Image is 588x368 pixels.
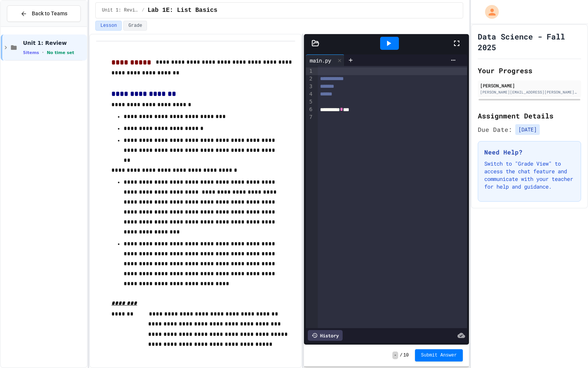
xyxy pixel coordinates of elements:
[102,7,139,13] span: Unit 1: Review
[147,6,217,15] span: Lab 1E: List Basics
[400,352,402,358] span: /
[306,90,314,98] div: 4
[415,349,463,361] button: Submit Answer
[306,54,345,66] div: main.py
[306,113,314,121] div: 7
[306,75,314,83] div: 2
[403,352,408,358] span: 10
[42,49,44,56] span: •
[47,50,74,55] span: No time set
[306,98,314,106] div: 5
[515,124,540,135] span: [DATE]
[480,89,579,95] div: [PERSON_NAME][EMAIL_ADDRESS][PERSON_NAME][DOMAIN_NAME]
[392,352,398,359] span: -
[95,21,122,31] button: Lesson
[480,82,579,89] div: [PERSON_NAME]
[484,160,575,191] p: Switch to "Grade View" to access the chat feature and communicate with your teacher for help and ...
[32,10,67,18] span: Back to Teams
[421,352,457,358] span: Submit Answer
[477,3,501,21] div: My Account
[7,5,81,22] button: Back to Teams
[478,65,581,76] h2: Your Progress
[308,330,343,341] div: History
[23,50,39,55] span: 5 items
[306,83,314,90] div: 3
[123,21,147,31] button: Grade
[306,106,314,113] div: 6
[478,125,512,134] span: Due Date:
[142,7,144,13] span: /
[23,39,85,46] span: Unit 1: Review
[306,67,314,75] div: 1
[478,31,581,53] h1: Data Science - Fall 2025
[306,56,335,64] div: main.py
[478,110,581,121] h2: Assignment Details
[484,148,575,157] h3: Need Help?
